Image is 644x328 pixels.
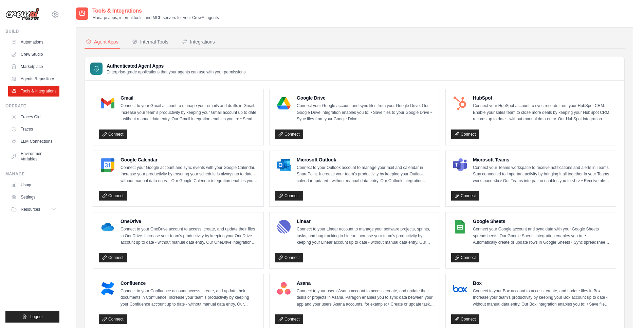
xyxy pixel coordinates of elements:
[99,191,127,201] a: Connect
[8,192,59,203] a: Settings
[8,37,59,48] a: Automations
[121,156,258,163] h4: Google Calendar
[8,49,59,60] a: Crew Studio
[453,158,467,172] img: Microsoft Teams Logo
[297,156,434,163] h4: Microsoft Outlook
[8,148,59,165] a: Environment Variables
[451,314,479,324] a: Connect
[121,94,258,101] h4: Gmail
[121,226,258,246] p: Connect to your OneDrive account to access, create, and update their files in OneDrive. Increase ...
[473,218,610,225] h4: Google Sheets
[5,29,59,34] div: Build
[92,15,219,20] p: Manage apps, internal tools, and MCP servers for your CrewAI agents
[277,158,291,172] img: Microsoft Outlook Logo
[8,124,59,135] a: Traces
[277,282,291,295] img: Asana Logo
[99,130,127,139] a: Connect
[275,253,303,262] a: Connect
[297,165,434,185] p: Connect to your Outlook account to manage your mail and calendar in SharePoint. Increase your tea...
[453,282,467,295] img: Box Logo
[8,86,59,97] a: Tools & Integrations
[277,97,291,110] img: Google Drive Logo
[182,38,215,45] div: Integrations
[101,97,114,110] img: Gmail Logo
[5,311,59,323] button: Logout
[101,158,114,172] img: Google Calendar Logo
[277,220,291,234] img: Linear Logo
[275,314,303,324] a: Connect
[8,73,59,84] a: Agents Repository
[275,191,303,201] a: Connect
[5,8,39,21] img: Logo
[8,179,59,190] a: Usage
[107,63,246,69] h3: Authenticated Agent Apps
[181,36,216,49] button: Integrations
[453,220,467,234] img: Google Sheets Logo
[5,103,59,109] div: Operate
[473,288,610,308] p: Connect to your Box account to access, create, and update files in Box. Increase your team’s prod...
[99,314,127,324] a: Connect
[297,226,434,246] p: Connect to your Linear account to manage your software projects, sprints, tasks, and bug tracking...
[5,171,59,177] div: Manage
[8,136,59,147] a: LLM Connections
[21,207,40,212] span: Resources
[121,103,258,123] p: Connect to your Gmail account to manage your emails and drafts in Gmail. Increase your team’s pro...
[132,38,168,45] div: Internal Tools
[453,97,467,110] img: HubSpot Logo
[99,253,127,262] a: Connect
[297,280,434,287] h4: Asana
[275,130,303,139] a: Connect
[101,220,114,234] img: OneDrive Logo
[92,7,219,15] h2: Tools & Integrations
[473,156,610,163] h4: Microsoft Teams
[297,218,434,225] h4: Linear
[473,103,610,123] p: Connect your HubSpot account to sync records from your HubSpot CRM. Enable your sales team to clo...
[473,165,610,185] p: Connect your Teams workspace to receive notifications and alerts in Teams. Stay connected to impo...
[101,282,114,295] img: Confluence Logo
[8,204,59,215] button: Resources
[451,130,479,139] a: Connect
[451,253,479,262] a: Connect
[107,69,246,75] p: Enterprise-grade applications that your agents can use with your permissions
[8,61,59,72] a: Marketplace
[297,94,434,101] h4: Google Drive
[473,280,610,287] h4: Box
[473,94,610,101] h4: HubSpot
[297,288,434,308] p: Connect to your users’ Asana account to access, create, and update their tasks or projects in Asa...
[85,36,120,49] button: Agent Apps
[121,165,258,185] p: Connect your Google account and sync events with your Google Calendar. Increase your productivity...
[451,191,479,201] a: Connect
[8,111,59,122] a: Traces Old
[121,288,258,308] p: Connect to your Confluence account access, create, and update their documents in Confluence. Incr...
[121,280,258,287] h4: Confluence
[86,38,118,45] div: Agent Apps
[30,314,43,320] span: Logout
[297,103,434,123] p: Connect your Google account and sync files from your Google Drive. Our Google Drive integration e...
[131,36,170,49] button: Internal Tools
[473,226,610,246] p: Connect your Google account and sync data with your Google Sheets spreadsheets. Our Google Sheets...
[121,218,258,225] h4: OneDrive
